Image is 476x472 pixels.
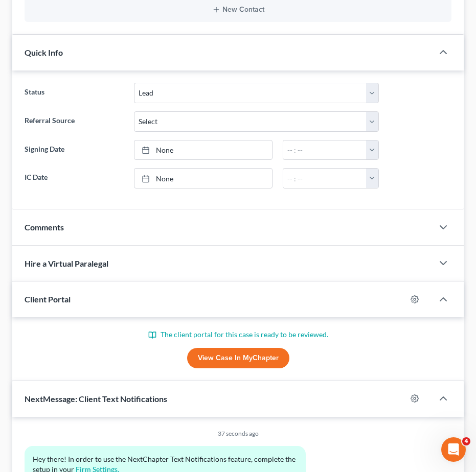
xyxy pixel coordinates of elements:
[283,169,367,188] input: -- : --
[33,6,443,14] button: New Contact
[25,329,451,340] p: The client portal for this case is ready to be reviewed.
[25,429,451,438] div: 37 seconds ago
[25,394,167,404] span: NextMessage: Client Text Notifications
[19,140,129,160] label: Signing Date
[187,348,289,368] a: View Case in MyChapter
[19,111,129,132] label: Referral Source
[25,222,64,232] span: Comments
[134,169,272,188] a: None
[283,140,367,160] input: -- : --
[19,168,129,188] label: IC Date
[19,83,129,103] label: Status
[25,48,63,57] span: Quick Info
[134,140,272,160] a: None
[462,437,470,445] span: 4
[25,294,71,304] span: Client Portal
[25,258,108,268] span: Hire a Virtual Paralegal
[441,437,466,462] iframe: Intercom live chat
